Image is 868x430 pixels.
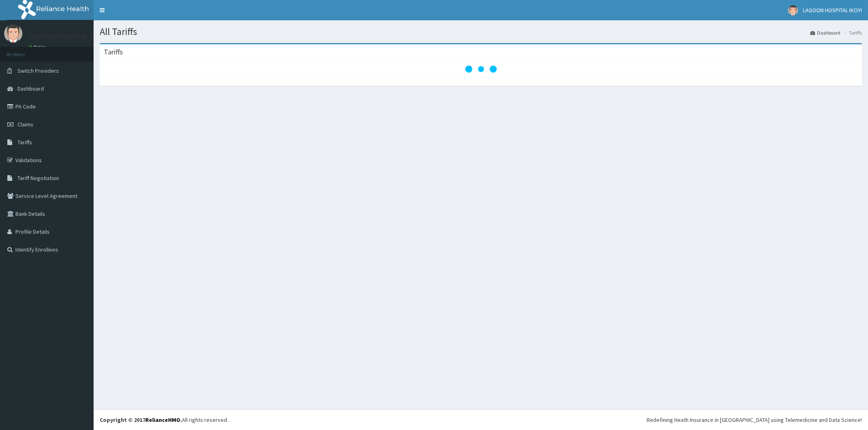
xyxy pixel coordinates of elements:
[17,174,59,182] span: Tariff Negotiation
[465,53,497,85] svg: audio-loading
[28,33,107,40] p: LAGOON HOSPITAL IKOYI
[28,44,48,50] a: Online
[4,24,22,43] img: User Image
[100,26,862,37] h1: All Tariffs
[100,416,182,423] strong: Copyright © 2017 .
[17,139,32,146] span: Tariffs
[841,29,862,36] li: Tariffs
[94,409,868,430] footer: All rights reserved.
[17,67,59,74] span: Switch Providers
[647,416,862,424] div: Redefining Heath Insurance in [GEOGRAPHIC_DATA] using Telemedicine and Data Science!
[145,416,180,423] a: RelianceHMO
[104,48,123,56] h3: Tariffs
[17,85,44,92] span: Dashboard
[803,7,862,14] span: LAGOON HOSPITAL IKOYI
[788,5,798,15] img: User Image
[810,29,840,36] a: Dashboard
[17,121,33,128] span: Claims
